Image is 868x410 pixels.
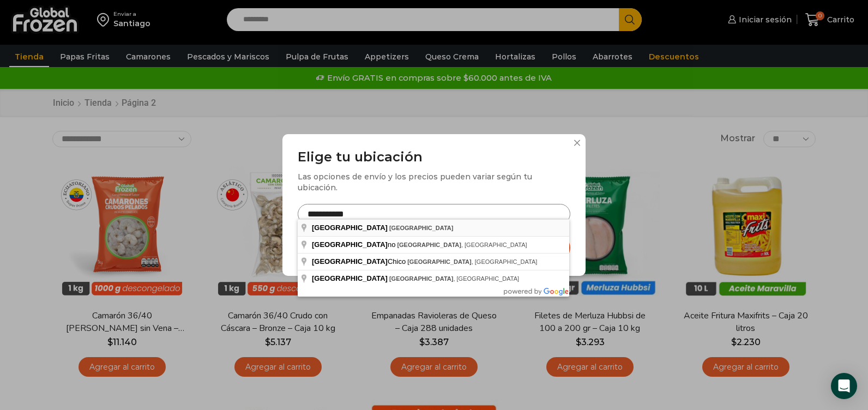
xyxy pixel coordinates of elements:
span: [GEOGRAPHIC_DATA] [312,240,388,249]
span: [GEOGRAPHIC_DATA] [397,242,461,248]
span: [GEOGRAPHIC_DATA] [407,258,472,265]
span: , [GEOGRAPHIC_DATA] [407,258,537,265]
span: Chico [312,257,407,266]
span: , [GEOGRAPHIC_DATA] [397,242,527,248]
span: [GEOGRAPHIC_DATA] [312,257,388,266]
span: [GEOGRAPHIC_DATA] [389,275,454,282]
span: no [312,240,397,249]
div: Las opciones de envío y los precios pueden variar según tu ubicación. [298,171,570,193]
span: [GEOGRAPHIC_DATA] [312,274,388,282]
div: Open Intercom Messenger [831,373,857,399]
h3: Elige tu ubicación [298,149,570,165]
span: , [GEOGRAPHIC_DATA] [389,275,519,282]
span: [GEOGRAPHIC_DATA] [389,225,454,231]
span: [GEOGRAPHIC_DATA] [312,224,388,232]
